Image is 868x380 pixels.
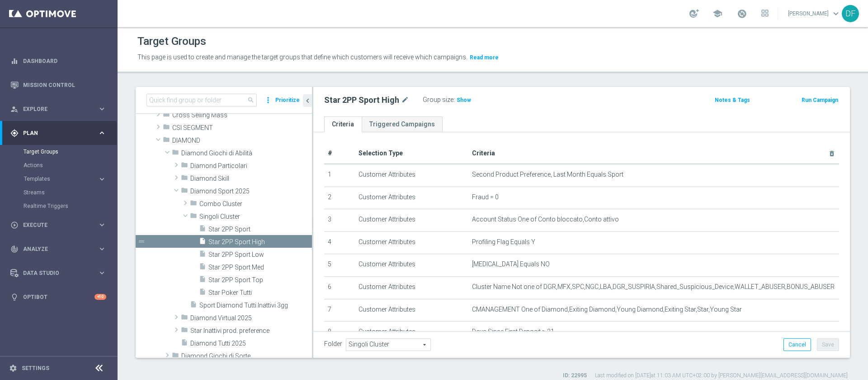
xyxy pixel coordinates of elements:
div: Execute [10,221,98,229]
i: keyboard_arrow_right [98,105,106,113]
i: insert_drive_file [181,339,188,349]
div: Optibot [10,285,106,309]
div: Templates [24,176,98,182]
button: Mission Control [10,82,107,89]
button: Data Studio keyboard_arrow_right [10,269,107,277]
span: [MEDICAL_DATA] Equals NO [472,260,550,268]
i: play_circle_outline [10,221,19,229]
span: Days Since First Deposit > 21 [472,328,554,336]
i: keyboard_arrow_right [98,269,106,277]
span: Diamond Skill [190,175,312,183]
i: keyboard_arrow_right [98,221,106,229]
span: keyboard_arrow_down [831,9,841,19]
i: folder [172,351,179,362]
div: Data Studio [10,269,98,277]
div: Templates [24,172,117,186]
span: CMANAGEMENT One of Diamond,Exiting Diamond,Young Diamond,Exiting Star,Star,Young Star [472,306,742,313]
div: Mission Control [10,73,106,97]
span: Star 2PP Sport Low [208,251,312,259]
span: Second Product Preference, Last Month Equals Sport [472,171,623,178]
div: equalizer Dashboard [10,58,107,65]
a: Target Groups [24,148,94,155]
td: Customer Attributes [355,254,468,277]
td: 4 [324,231,355,254]
a: Triggered Campaigns [362,116,443,132]
a: Settings [22,366,49,371]
span: Fraud = 0 [472,193,499,201]
div: Target Groups [24,145,117,159]
span: Sport Diamond Tutti Inattivi 3gg [199,302,312,309]
div: Streams [24,186,117,199]
i: insert_drive_file [199,250,206,260]
td: Customer Attributes [355,209,468,232]
h1: Target Groups [137,35,206,48]
i: insert_drive_file [199,275,206,286]
i: keyboard_arrow_right [98,245,106,253]
label: ID: 22995 [563,372,587,380]
i: more_vert [264,94,273,106]
div: Actions [24,159,117,172]
i: equalizer [10,57,19,65]
a: Dashboard [23,49,106,73]
i: track_changes [10,245,19,253]
span: Star 2PP Sport [208,226,312,233]
button: play_circle_outline Execute keyboard_arrow_right [10,221,107,229]
div: Templates keyboard_arrow_right [24,175,107,183]
span: Data Studio [23,270,98,276]
span: Diamond Giochi di Abilit&#xE0; [181,149,312,157]
span: Account Status One of Conto bloccato,Conto attivo [472,216,619,223]
button: chevron_left [303,94,312,107]
span: Criteria [472,149,495,157]
span: DIAMOND [172,137,312,144]
td: Customer Attributes [355,164,468,187]
label: Last modified on [DATE] at 11:03 AM UTC+02:00 by [PERSON_NAME][EMAIL_ADDRESS][DOMAIN_NAME] [595,372,848,380]
a: Realtime Triggers [24,202,94,210]
span: Profiling Flag Equals Y [472,238,535,246]
td: 6 [324,276,355,299]
td: 3 [324,209,355,232]
i: chevron_left [303,96,312,105]
div: Dashboard [10,49,106,73]
span: Plan [23,130,98,136]
span: Singoli Cluster [199,213,312,221]
span: school [712,9,722,19]
i: gps_fixed [10,129,19,137]
th: Selection Type [355,143,468,164]
i: folder [181,161,188,172]
a: Mission Control [23,73,106,97]
span: Star 2PP Sport Top [208,276,312,284]
i: person_search [10,105,19,113]
i: insert_drive_file [199,225,206,235]
span: Diamond Virtual 2025 [190,314,312,322]
input: Quick find group or folder [146,94,257,106]
label: Group size [423,96,453,104]
span: Cluster Name Not one of DGR,MFX,SPC,NGC,LBA,DGR_SUSPIRIA,Shared_Suspicious_Device,WALLET_ABUSER,B... [472,283,835,291]
i: mode_edit [401,95,409,106]
a: Optibot [23,285,94,309]
button: Run Campaign [801,95,839,105]
i: folder [163,111,170,121]
span: Star 2PP Sport Med [208,264,312,271]
span: Analyze [23,246,98,252]
a: Criteria [324,116,362,132]
td: 5 [324,254,355,277]
td: 8 [324,322,355,344]
i: delete_forever [828,150,835,157]
a: Streams [24,189,94,196]
i: folder [181,174,188,184]
a: Actions [24,162,94,169]
button: lightbulb Optibot +10 [10,293,107,301]
i: folder [181,187,188,197]
button: track_changes Analyze keyboard_arrow_right [10,245,107,253]
td: Customer Attributes [355,299,468,322]
label: : [453,96,455,104]
div: +10 [94,294,106,300]
span: Cross Selling Mass [172,111,312,119]
td: Customer Attributes [355,187,468,209]
span: Diamond Giochi di Sorte [181,352,312,360]
div: Explore [10,105,98,113]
